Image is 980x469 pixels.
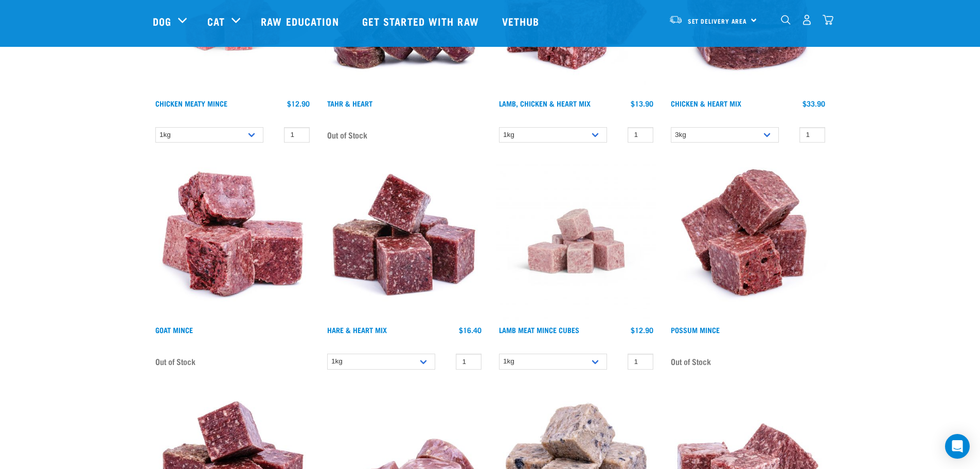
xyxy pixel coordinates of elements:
a: Goat Mince [155,328,193,332]
img: 1102 Possum Mince 01 [668,161,828,321]
span: Out of Stock [155,354,195,369]
a: Cat [207,13,225,29]
a: Chicken & Heart Mix [671,101,741,105]
div: $13.90 [631,99,653,108]
a: Tahr & Heart [327,101,372,105]
a: Possum Mince [671,328,720,332]
a: Raw Education [251,1,351,42]
a: Vethub [492,1,553,42]
input: 1 [284,127,310,143]
div: Open Intercom Messenger [945,434,970,459]
input: 1 [628,127,653,143]
img: Pile Of Cubed Hare Heart For Pets [325,161,484,321]
a: Dog [153,13,171,29]
a: Hare & Heart Mix [327,328,387,332]
a: Lamb Meat Mince Cubes [499,328,579,332]
div: $16.40 [459,326,482,334]
input: 1 [799,127,825,143]
a: Lamb, Chicken & Heart Mix [499,101,591,105]
img: user.png [801,14,812,25]
div: $12.90 [287,99,310,108]
span: Out of Stock [327,127,367,143]
span: Set Delivery Area [688,19,747,23]
a: Get started with Raw [352,1,492,42]
div: $33.90 [803,99,825,108]
a: Chicken Meaty Mince [155,101,227,105]
img: home-icon@2x.png [823,14,833,25]
div: $12.90 [631,326,653,334]
input: 1 [456,354,482,370]
span: Out of Stock [671,354,711,369]
img: van-moving.png [669,15,683,24]
input: 1 [628,354,653,370]
img: Lamb Meat Mince [496,161,656,321]
img: home-icon-1@2x.png [781,15,791,25]
img: 1077 Wild Goat Mince 01 [153,161,312,321]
